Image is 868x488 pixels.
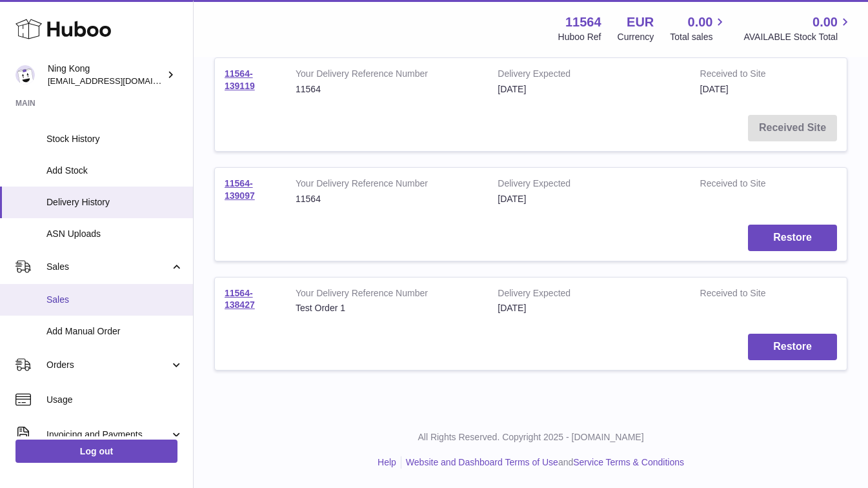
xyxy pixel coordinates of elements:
[296,178,478,193] strong: Your Delivery Reference Number
[204,431,858,443] p: All Rights Reserved. Copyright 2025 - [DOMAIN_NAME]
[743,14,853,43] a: 0.00 AVAILABLE Stock Total
[558,31,601,43] div: Huboo Ref
[296,83,478,96] div: 11564
[498,287,680,303] strong: Delivery Expected
[46,325,183,338] span: Add Manual Order
[46,429,170,441] span: Invoicing and Payments
[565,14,601,31] strong: 11564
[700,84,729,94] span: [DATE]
[700,68,794,83] strong: Received to Site
[296,68,478,83] strong: Your Delivery Reference Number
[46,294,183,306] span: Sales
[670,31,727,43] span: Total sales
[46,394,183,406] span: Usage
[406,457,558,467] a: Website and Dashboard Terms of Use
[748,334,837,360] button: Restore
[296,193,478,205] div: 11564
[748,225,837,251] button: Restore
[225,178,255,201] a: 11564-139097
[48,76,190,86] span: [EMAIL_ADDRESS][DOMAIN_NAME]
[498,68,680,83] strong: Delivery Expected
[378,457,396,467] a: Help
[46,359,170,371] span: Orders
[46,261,170,273] span: Sales
[48,63,164,87] div: Ning Kong
[225,68,255,91] a: 11564-139119
[401,456,684,469] li: and
[743,31,853,43] span: AVAILABLE Stock Total
[15,440,177,463] a: Log out
[688,14,713,31] span: 0.00
[812,14,838,31] span: 0.00
[296,302,478,314] div: Test Order 1
[296,287,478,303] strong: Your Delivery Reference Number
[670,14,727,43] a: 0.00 Total sales
[627,14,654,31] strong: EUR
[225,288,255,310] a: 11564-138427
[700,178,794,193] strong: Received to Site
[46,165,183,177] span: Add Stock
[46,228,183,240] span: ASN Uploads
[15,65,35,85] img: ning.kong@alvitanutrition.com
[498,178,680,193] strong: Delivery Expected
[700,287,794,303] strong: Received to Site
[498,302,680,314] div: [DATE]
[618,31,654,43] div: Currency
[498,193,680,205] div: [DATE]
[573,457,684,467] a: Service Terms & Conditions
[46,133,183,145] span: Stock History
[498,83,680,96] div: [DATE]
[46,196,183,208] span: Delivery History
